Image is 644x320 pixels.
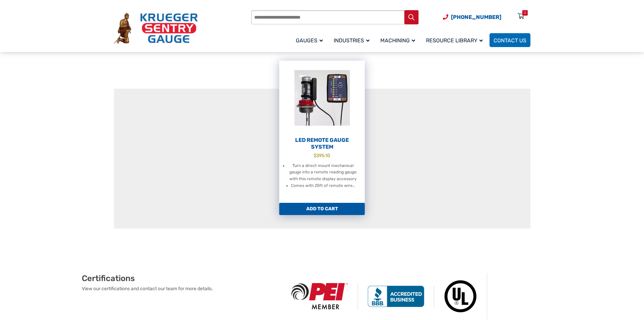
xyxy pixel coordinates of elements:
[114,13,198,44] img: Krueger Sentry Gauge
[422,32,490,48] a: Resource Library
[82,285,282,292] p: View our certifications and contact our team for more details.
[451,14,501,20] span: [PHONE_NUMBER]
[330,32,376,48] a: Industries
[426,37,483,44] span: Resource Library
[279,203,365,215] a: Add to cart: “LED Remote Gauge System”
[82,273,282,283] h2: Certifications
[296,37,323,44] span: Gauges
[314,153,316,158] span: $
[288,163,358,183] li: Turn a direct mount mechanical gauge into a remote reading gauge with this remote display accessory
[490,33,530,47] a: Contact Us
[334,37,369,44] span: Industries
[279,61,365,135] img: LED Remote Gauge System
[434,273,487,319] img: Underwriters Laboratories
[292,32,330,48] a: Gauges
[314,153,330,158] bdi: 395.10
[376,32,422,48] a: Machining
[380,37,415,44] span: Machining
[282,283,358,309] img: PEI Member
[524,10,526,16] div: 0
[494,37,526,44] span: Contact Us
[358,285,434,307] img: BBB
[443,13,501,21] a: Phone Number (920) 434-8860
[291,183,355,189] li: Comes with 25ft of remote wire…
[279,61,365,203] a: LED Remote Gauge System $395.10 Turn a direct mount mechanical gauge into a remote reading gauge ...
[279,137,365,150] h2: LED Remote Gauge System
